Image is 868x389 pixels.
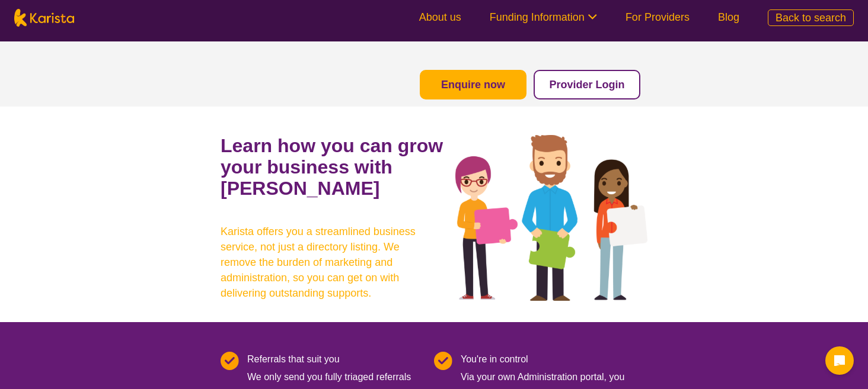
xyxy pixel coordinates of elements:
b: Learn how you can grow your business with [PERSON_NAME] [221,135,443,199]
a: Funding Information [490,11,597,23]
button: Provider Login [534,70,640,99]
a: Provider Login [549,79,624,91]
b: You're in control [461,354,528,364]
a: Back to search [768,9,854,26]
span: Back to search [776,12,846,24]
img: Tick [434,352,452,370]
button: Enquire now [420,70,526,99]
img: Tick [221,352,239,370]
a: Blog [718,11,739,23]
img: grow your business with Karista [455,135,647,301]
a: Enquire now [441,79,505,91]
b: Karista offers you a streamlined business service, not just a directory listing. We remove the bu... [221,224,434,301]
b: Referrals that suit you [247,354,340,364]
img: Karista logo [14,9,74,27]
a: About us [419,11,461,23]
a: For Providers [626,11,690,23]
